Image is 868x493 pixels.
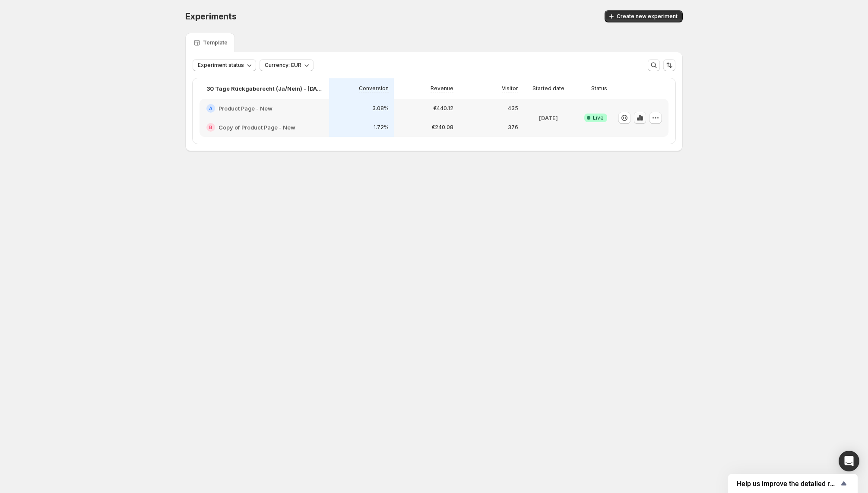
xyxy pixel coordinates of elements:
[359,85,389,92] p: Conversion
[605,10,683,22] button: Create new experiment
[219,104,272,113] h2: Product Page - New
[591,85,607,92] p: Status
[508,124,518,131] p: 376
[433,105,453,112] p: €440.12
[617,13,678,20] span: Create new experiment
[265,62,301,69] span: Currency: EUR
[374,124,389,131] p: 1.72%
[193,59,256,71] button: Experiment status
[737,480,839,488] span: Help us improve the detailed report for A/B campaigns
[203,39,228,46] p: Template
[737,478,849,489] button: Show survey - Help us improve the detailed report for A/B campaigns
[260,59,314,71] button: Currency: EUR
[508,105,518,112] p: 435
[431,85,453,92] p: Revenue
[372,105,389,112] p: 3.08%
[209,125,212,130] h2: B
[532,85,564,92] p: Started date
[593,114,604,121] span: Live
[219,123,295,132] h2: Copy of Product Page - New
[502,85,518,92] p: Visitor
[663,59,675,71] button: Sort the results
[185,11,237,22] span: Experiments
[209,106,212,111] h2: A
[539,114,558,122] p: [DATE]
[431,124,453,131] p: €240.08
[839,451,859,471] div: Open Intercom Messenger
[198,62,244,69] span: Experiment status
[206,84,322,93] p: 30 Tage Rückgaberecht (Ja/Nein) - [DATE] 14:03:44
